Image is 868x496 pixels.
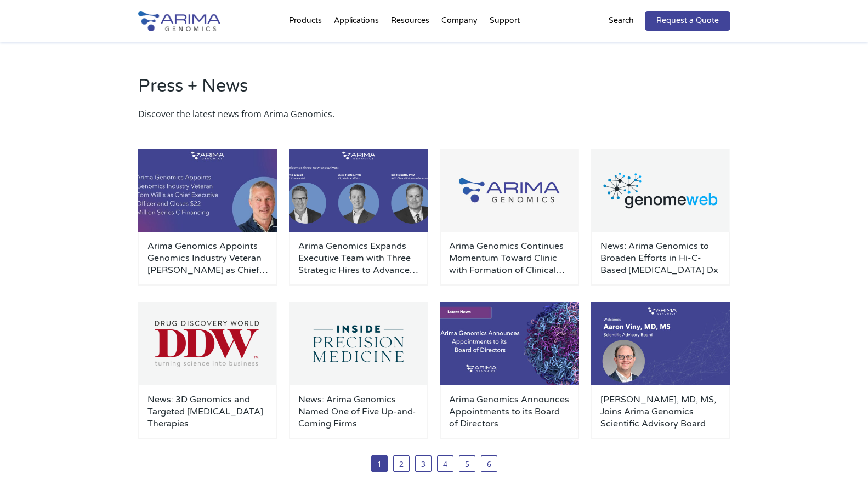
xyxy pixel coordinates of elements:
[449,394,570,430] a: Arima Genomics Announces Appointments to its Board of Directors
[371,455,388,472] span: 1
[147,394,268,430] a: News: 3D Genomics and Targeted [MEDICAL_DATA] Therapies
[393,455,410,472] a: 2
[591,302,730,385] img: Aaron-Viny-SAB-500x300.jpg
[459,455,475,472] a: 5
[138,149,277,232] img: Personnel-Announcement-LinkedIn-Carousel-22025-1-500x300.jpg
[289,302,428,385] img: Inside-Precision-Medicine_Logo-500x300.png
[591,149,730,232] img: GenomeWeb_Press-Release_Logo-500x300.png
[138,11,220,31] img: Arima-Genomics-logo
[600,394,721,430] a: [PERSON_NAME], MD, MS, Joins Arima Genomics Scientific Advisory Board
[440,302,579,385] img: Board-members-500x300.jpg
[481,455,497,472] a: 6
[289,149,428,232] img: Personnel-Announcement-LinkedIn-Carousel-22025-500x300.png
[138,74,730,107] h2: Press + News
[298,394,419,430] a: News: Arima Genomics Named One of Five Up-and-Coming Firms
[440,149,579,232] img: Group-929-500x300.jpg
[600,240,721,276] a: News: Arima Genomics to Broaden Efforts in Hi-C-Based [MEDICAL_DATA] Dx
[415,455,432,472] a: 3
[138,302,277,385] img: Drug-Discovery-World_Logo-500x300.png
[138,107,730,121] p: Discover the latest news from Arima Genomics.
[449,240,570,276] a: Arima Genomics Continues Momentum Toward Clinic with Formation of Clinical Advisory Board
[147,240,268,276] a: Arima Genomics Appoints Genomics Industry Veteran [PERSON_NAME] as Chief Executive Officer and Cl...
[437,455,453,472] a: 4
[645,11,730,31] a: Request a Quote
[609,14,634,28] p: Search
[298,240,419,276] a: Arima Genomics Expands Executive Team with Three Strategic Hires to Advance Clinical Applications...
